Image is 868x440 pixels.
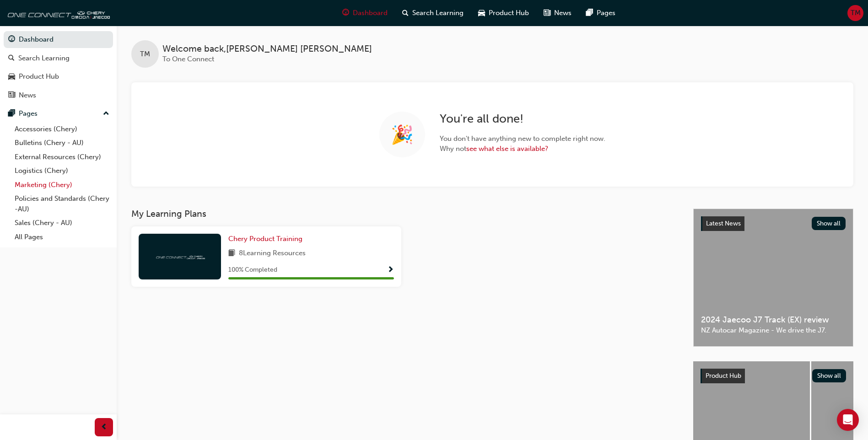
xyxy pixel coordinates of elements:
a: News [4,87,113,104]
span: car-icon [8,73,15,81]
span: search-icon [8,54,15,63]
span: NZ Autocar Magazine - We drive the J7. [701,325,846,336]
button: DashboardSearch LearningProduct HubNews [4,29,113,105]
a: Sales (Chery - AU) [11,216,113,230]
span: prev-icon [101,422,108,433]
a: Dashboard [4,31,113,48]
span: Latest News [706,220,741,227]
span: guage-icon [8,36,15,44]
button: Show all [812,369,846,382]
img: oneconnect [5,4,110,22]
button: Pages [4,105,113,122]
span: 🎉 [391,129,414,140]
a: Latest NewsShow all [701,216,846,231]
a: Product HubShow all [701,369,846,383]
img: oneconnect [155,252,205,261]
span: pages-icon [8,110,15,118]
a: Bulletins (Chery - AU) [11,136,113,150]
span: Show Progress [387,266,394,274]
span: To One Connect [162,55,214,63]
a: search-iconSearch Learning [395,4,471,22]
div: Product Hub [19,71,59,82]
h3: My Learning Plans [131,209,679,219]
a: Search Learning [4,50,113,67]
span: Dashboard [353,8,388,18]
span: Welcome back , [PERSON_NAME] [PERSON_NAME] [162,44,372,54]
span: 8 Learning Resources [239,248,306,259]
span: TM [851,8,861,18]
a: All Pages [11,230,113,244]
span: Product Hub [706,372,741,380]
span: up-icon [103,108,109,120]
span: Chery Product Training [228,235,302,243]
a: pages-iconPages [579,4,623,22]
span: TM [140,49,150,59]
div: News [19,90,36,101]
a: news-iconNews [536,4,579,22]
a: Policies and Standards (Chery -AU) [11,192,113,216]
a: Chery Product Training [228,234,306,244]
a: Logistics (Chery) [11,164,113,178]
button: Show Progress [387,264,394,276]
a: guage-iconDashboard [335,4,395,22]
a: Product Hub [4,68,113,85]
span: Why not [440,144,605,154]
span: news-icon [544,7,550,19]
a: Latest NewsShow all2024 Jaecoo J7 Track (EX) reviewNZ Autocar Magazine - We drive the J7. [693,209,853,347]
a: see what else is available? [466,145,548,153]
a: Accessories (Chery) [11,122,113,136]
h2: You ' re all done! [440,112,605,126]
span: News [554,8,571,18]
span: You don ' t have anything new to complete right now. [440,134,605,144]
div: Pages [19,108,38,119]
a: Marketing (Chery) [11,178,113,192]
span: search-icon [402,7,409,19]
span: car-icon [478,7,485,19]
span: 2024 Jaecoo J7 Track (EX) review [701,315,846,325]
span: pages-icon [586,7,593,19]
a: car-iconProduct Hub [471,4,536,22]
div: Search Learning [18,53,70,64]
span: book-icon [228,248,235,259]
button: TM [847,5,863,21]
span: news-icon [8,91,15,100]
span: guage-icon [342,7,349,19]
span: Search Learning [412,8,464,18]
div: Open Intercom Messenger [837,409,859,431]
span: 100 % Completed [228,265,277,275]
span: Product Hub [489,8,529,18]
a: External Resources (Chery) [11,150,113,164]
span: Pages [597,8,615,18]
button: Show all [812,217,846,230]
